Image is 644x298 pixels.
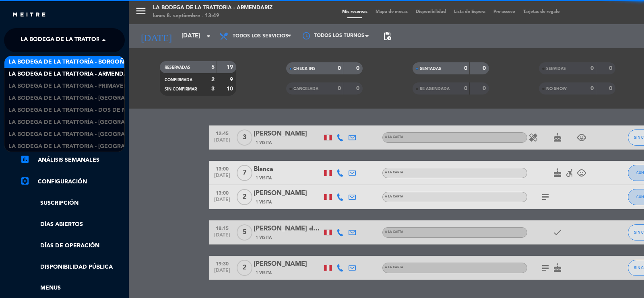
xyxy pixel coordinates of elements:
a: Menus [20,284,125,293]
i: settings_applications [20,176,30,186]
a: assessmentANÁLISIS SEMANALES [20,155,125,165]
a: Disponibilidad pública [20,263,125,272]
a: Suscripción [20,199,125,208]
span: La Bodega de la Trattoria - [GEOGRAPHIC_DATA] [8,130,158,139]
a: Días de Operación [20,241,125,251]
span: La Bodega de la Trattoría - Borgoño [8,58,129,67]
span: La Bodega de la Trattoria - Dos de Mayo [8,106,139,115]
a: Días abiertos [20,220,125,229]
i: assessment [20,154,30,164]
span: La Bodega de la Trattoría - [GEOGRAPHIC_DATA] [8,118,158,127]
span: La Bodega de la Trattoría - [GEOGRAPHIC_DATA] [8,94,158,103]
img: MEITRE [12,12,46,18]
span: pending_actions [382,31,392,41]
span: La Bodega de la Trattoria - Armendariz [8,70,136,79]
span: La Bodega de la Trattoria - [GEOGRAPHIC_DATA] [8,142,158,151]
span: La Bodega de la Trattoria - Armendariz [21,32,149,49]
span: La Bodega de la Trattoria - Primavera [8,82,131,91]
a: Configuración [20,177,125,187]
